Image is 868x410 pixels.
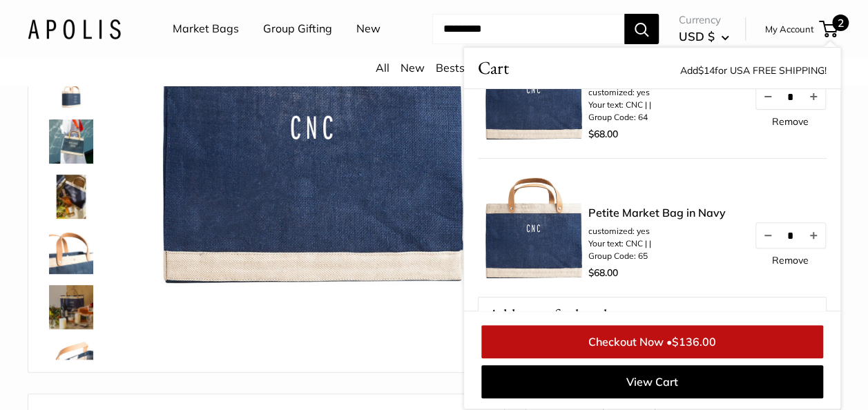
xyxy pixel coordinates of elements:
img: Petite Market Bag in Navy [49,175,93,219]
li: Group Code: 64 [588,111,726,124]
button: Search [624,14,659,44]
li: Your text: CNC | | [588,99,726,111]
span: Add for USA FREE SHIPPING! [680,64,827,77]
a: Remove [772,117,809,126]
span: $14 [698,64,715,77]
p: Add some fresh styles: [479,297,826,333]
span: $136.00 [672,335,716,349]
a: Group Gifting [263,19,332,39]
img: description_Super soft and durable leather handles. [49,230,93,274]
span: Cart [478,55,509,81]
a: 2 [820,21,838,37]
a: Market Bags [173,19,239,39]
img: description_Make it yours with custom text. [478,173,588,283]
input: Search... [432,14,624,44]
button: USD $ [679,26,729,48]
li: customized: yes [588,225,726,237]
span: Currency [679,10,729,30]
button: Increase quantity by 1 [802,223,825,248]
img: description_Inner pocket good for daily drivers. [49,340,93,384]
li: customized: yes [588,86,726,99]
a: Checkout Now •$136.00 [481,325,823,358]
span: $68.00 [588,128,618,140]
button: Decrease quantity by 1 [756,84,780,109]
a: Petite Market Bag in Navy [46,172,96,222]
a: Petite Market Bag in Navy [46,282,96,332]
input: Quantity [780,90,802,102]
img: Petite Market Bag in Navy [49,119,93,164]
li: Your text: CNC | | [588,237,726,250]
a: All [376,61,389,75]
a: Petite Market Bag in Navy [46,61,96,111]
a: Petite Market Bag in Navy [46,117,96,166]
img: Petite Market Bag in Navy [49,285,93,329]
img: Petite Market Bag in Navy [49,64,93,108]
img: Apolis [28,19,121,39]
a: Remove [772,255,809,265]
li: Group Code: 65 [588,250,726,262]
a: New [356,19,380,39]
span: 2 [832,14,849,31]
iframe: Sign Up via Text for Offers [11,358,148,399]
a: Bestsellers [436,61,492,75]
span: USD $ [679,29,715,43]
a: My Account [765,21,814,37]
img: description_Make it yours with custom text. [478,34,588,144]
button: Decrease quantity by 1 [756,223,780,248]
a: New [401,61,425,75]
a: View Cart [481,365,823,398]
input: Quantity [780,229,802,241]
button: Increase quantity by 1 [802,84,825,109]
a: description_Inner pocket good for daily drivers. [46,338,96,387]
a: description_Super soft and durable leather handles. [46,227,96,277]
span: $68.00 [588,266,618,279]
a: Petite Market Bag in Navy [588,204,726,221]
